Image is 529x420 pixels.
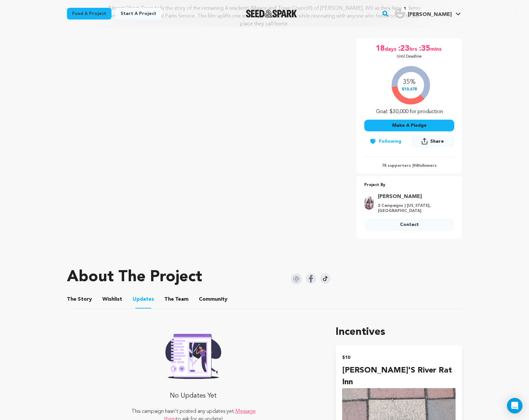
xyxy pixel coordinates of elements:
[364,136,406,147] button: Following
[401,6,409,12] span: 1
[385,44,398,54] span: days
[411,135,454,147] button: Share
[364,219,454,230] a: Contact
[67,295,76,303] span: The
[164,295,174,303] span: The
[164,295,188,303] span: Team
[336,324,462,340] h1: Incentives
[364,181,454,189] p: Project By
[160,330,226,379] img: Seed&Spark Rafiki Image
[419,44,430,54] span: :35
[320,273,330,284] img: Seed&Spark Tiktok Icon
[291,273,302,284] img: Seed&Spark Instagram Icon
[378,193,450,201] a: Goto Jillian Howell profile
[130,389,257,402] p: No Updates Yet
[67,295,92,303] span: Story
[430,44,443,54] span: mins
[507,398,523,413] div: Open Intercom Messenger
[398,44,409,54] span: :23
[408,12,452,17] span: [PERSON_NAME]
[246,10,297,18] img: Seed&Spark Logo Dark Mode
[411,135,454,150] span: Share
[246,10,297,18] a: Seed&Spark Homepage
[430,138,444,145] span: Share
[115,8,161,20] a: Start a project
[364,197,374,210] img: 335b6d63e9f535f0.jpg
[394,7,462,19] a: Robinson J.'s Profile
[378,203,450,214] p: 2 Campaigns | [US_STATE], [GEOGRAPHIC_DATA]
[397,54,422,59] p: Until Deadline
[342,353,456,362] h2: $10
[409,44,419,54] span: hrs
[395,8,452,19] div: Robinson J.'s Profile
[67,269,202,285] h1: About The Project
[364,120,454,131] button: Make A Pledge
[342,365,456,388] h4: [PERSON_NAME]'s River Rat Inn
[102,295,122,303] span: Wishlist
[376,44,385,54] span: 18
[394,7,462,20] span: Robinson J.'s Profile
[413,164,418,168] span: 94
[364,163,454,168] p: 78 supporters | followers
[395,8,405,19] img: user.png
[133,295,154,303] span: Updates
[306,273,316,284] img: Seed&Spark Facebook Icon
[67,8,111,20] a: Fund a project
[199,295,227,303] span: Community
